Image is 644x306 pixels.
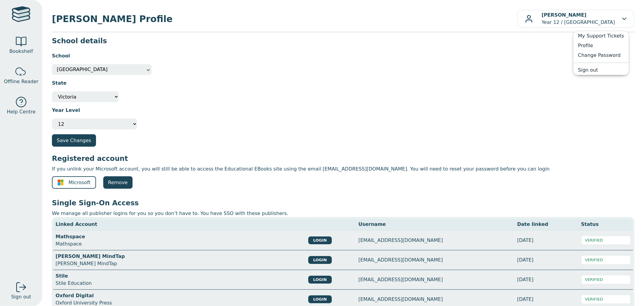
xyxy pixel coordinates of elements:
th: Linked Account [53,218,306,231]
label: Year Level [52,107,80,114]
a: Change Password [573,50,629,60]
button: LOGIN [308,256,332,264]
a: Profile [573,41,629,50]
a: My Support Tickets [573,31,629,41]
div: Stile Education [56,272,303,287]
td: [EMAIL_ADDRESS][DOMAIN_NAME] [356,250,515,270]
span: Offline Reader [4,78,38,85]
strong: Stile [56,273,68,279]
p: We manage all publisher logins for you so you don’t have to. You have SSO with these publishers. [52,210,634,217]
td: [EMAIL_ADDRESS][DOMAIN_NAME] [356,231,515,250]
th: Date linked [515,218,579,231]
span: Bookshelf [9,48,33,55]
span: Help Centre [7,108,35,116]
p: Year 12 / [GEOGRAPHIC_DATA] [542,11,615,26]
button: LOGIN [308,276,332,284]
p: If you unlink your Microsoft account, you will still be able to access the Educational EBooks sit... [52,165,634,173]
div: [PERSON_NAME] MindTap [56,253,303,267]
b: [PERSON_NAME] [542,12,587,18]
button: LOGIN [308,236,332,244]
a: Remove [103,176,133,189]
strong: Oxford Digital [56,293,94,298]
button: Save Changes [52,134,96,147]
img: ms-symbollockup_mssymbol_19.svg [57,179,64,186]
th: Username [356,218,515,231]
div: VERIFIED [581,295,631,304]
th: Status [579,218,633,231]
div: Mathspace [56,233,303,248]
button: LOGIN [308,295,332,303]
span: Sign out [11,293,31,301]
label: School [52,52,70,60]
ul: [PERSON_NAME]Year 12 / [GEOGRAPHIC_DATA] [573,31,629,75]
td: [DATE] [515,250,579,270]
div: VERIFIED [581,275,631,284]
h3: Registered account [52,154,634,163]
label: State [52,80,66,87]
strong: [PERSON_NAME] MindTap [56,253,125,259]
td: [EMAIL_ADDRESS][DOMAIN_NAME] [356,270,515,290]
div: VERIFIED [581,256,631,265]
span: Microsoft [69,179,91,186]
h3: School details [52,36,634,45]
button: [PERSON_NAME]Year 12 / [GEOGRAPHIC_DATA] [517,10,634,28]
a: Sign out [573,65,629,75]
strong: Mathspace [56,234,85,239]
div: VERIFIED [581,236,631,245]
h3: Single Sign-On Access [52,198,634,207]
td: [DATE] [515,231,579,250]
td: [DATE] [515,270,579,290]
span: Mount Lilydale Mercy College [57,64,147,75]
span: [PERSON_NAME] Profile [52,12,517,26]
